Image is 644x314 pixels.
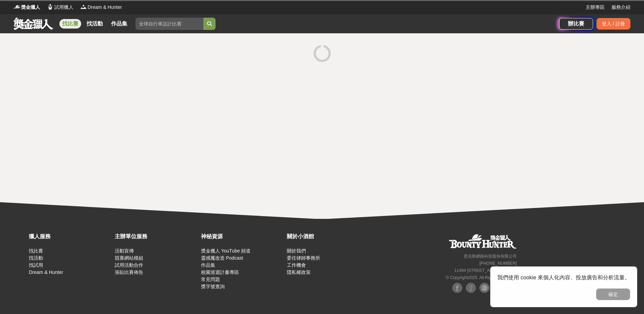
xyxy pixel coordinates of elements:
[201,269,239,275] a: 校園巡迴計畫專區
[201,255,243,261] a: 靈感魔改造 Podcast
[497,275,630,280] span: 我們使用 cookie 來個人化內容、投放廣告和分析流量。
[115,269,143,275] a: 張貼比賽佈告
[479,283,490,293] img: Plurk
[29,269,63,275] a: Dream & Hunter
[287,269,311,275] a: 隱私權政策
[47,3,54,10] img: Logo
[464,254,517,259] small: 恩克斯網路科技股份有限公司
[115,255,143,261] a: 競賽網站模組
[611,4,630,11] a: 服務介紹
[80,3,87,10] img: Logo
[287,248,306,254] a: 關於我們
[596,18,630,30] div: 登入 / 註冊
[201,284,225,289] a: 獎字號查詢
[287,232,369,241] div: 關於小酒館
[135,18,203,30] input: 全球自行車設計比賽
[452,283,462,293] img: Facebook
[479,261,517,266] small: [PHONE_NUMBER]
[596,289,630,300] button: 確定
[201,277,220,282] a: 常見問題
[29,262,43,268] a: 找試用
[201,232,283,241] div: 神秘資源
[29,232,111,241] div: 獵人服務
[115,262,143,268] a: 試用活動合作
[559,18,593,30] a: 辦比賽
[446,275,517,280] small: © Copyright 2025 . All Rights Reserved.
[14,3,20,10] img: Logo
[29,255,43,261] a: 找活動
[88,4,122,11] span: Dream & Hunter
[466,283,476,293] img: Facebook
[54,4,73,11] span: 試用獵人
[586,4,605,11] a: 主辦專區
[454,268,517,273] small: 11494 [STREET_ADDRESS] 3 樓
[201,248,251,254] a: 獎金獵人 YouTube 頻道
[287,255,320,261] a: 委任律師事務所
[21,4,40,11] span: 獎金獵人
[84,19,106,29] a: 找活動
[14,4,40,11] a: Logo獎金獵人
[115,232,197,241] div: 主辦單位服務
[80,4,122,11] a: LogoDream & Hunter
[287,262,306,268] a: 工作機會
[115,248,134,254] a: 活動宣傳
[29,248,43,254] a: 找比賽
[201,262,215,268] a: 作品集
[59,19,81,29] a: 找比賽
[108,19,130,29] a: 作品集
[47,4,73,11] a: Logo試用獵人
